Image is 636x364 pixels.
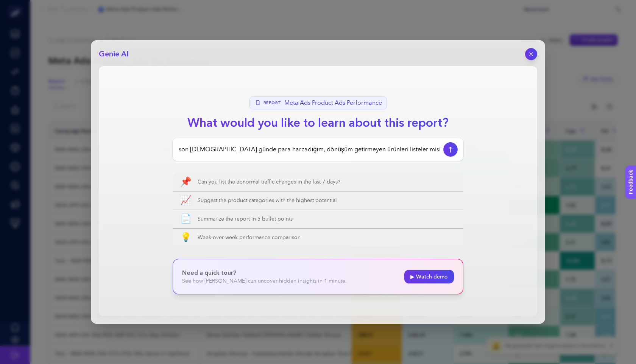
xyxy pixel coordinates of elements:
button: 📄Summarize the report in 5 bullet points [173,210,463,228]
span: Suggest the product categories with the highest potential [198,197,456,204]
h1: What would you like to learn about this report? [181,114,455,132]
a: ▶ Watch demo [404,270,454,283]
span: Meta Ads Product Ads Performance [284,98,382,107]
span: 📈 [180,196,192,205]
span: Summarize the report in 5 bullet points [198,215,456,223]
button: 💡Week-over-week performance comparison [173,229,463,247]
span: 📄 [180,215,192,224]
span: 📌 [180,177,192,187]
span: Feedback [5,2,29,8]
h2: Genie AI [99,49,129,59]
span: Week-over-week performance comparison [198,234,456,241]
button: 📌Can you list the abnormal traffic changes in the last 7 days? [173,173,463,191]
span: Can you list the abnormal traffic changes in the last 7 days? [198,178,456,186]
button: 📈Suggest the product categories with the highest potential [173,191,463,210]
p: Need a quick tour? [182,268,347,277]
span: 💡 [180,233,192,242]
span: Report [263,100,281,106]
p: See how [PERSON_NAME] can uncover hidden insights in 1 minute. [182,277,347,285]
input: Ask Genie anything... [179,145,441,154]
